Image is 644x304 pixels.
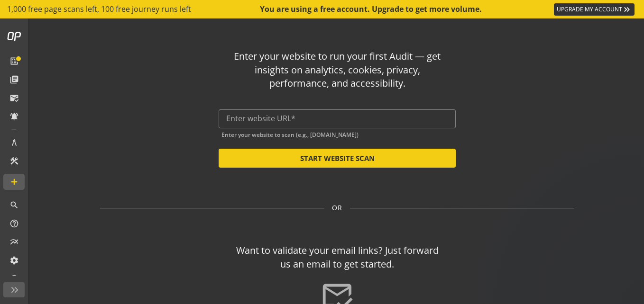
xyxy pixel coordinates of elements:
mat-icon: account_circle [9,274,19,284]
mat-icon: settings [9,256,19,265]
div: Want to validate your email links? Just forward us an email to get started. [232,244,443,271]
mat-icon: construction [9,156,19,166]
button: START WEBSITE SCAN [219,149,456,168]
mat-icon: library_books [9,75,19,84]
input: Enter website URL* [226,114,448,123]
mat-icon: notifications_active [9,112,19,121]
span: 1,000 free page scans left, 100 free journey runs left [7,4,191,15]
mat-icon: keyboard_double_arrow_right [622,5,632,14]
div: Enter your website to run your first Audit — get insights on analytics, cookies, privacy, perform... [232,50,443,90]
mat-icon: list_alt [9,56,19,66]
div: You are using a free account. Upgrade to get more volume. [260,4,483,15]
a: UPGRADE MY ACCOUNT [554,3,635,16]
mat-icon: architecture [9,138,19,147]
span: OR [332,203,342,213]
mat-icon: mark_email_read [9,93,19,103]
mat-icon: multiline_chart [9,237,19,247]
iframe: Intercom notifications message [445,142,635,299]
mat-hint: Enter your website to scan (e.g., [DOMAIN_NAME]) [221,129,359,138]
mat-icon: help_outline [9,219,19,228]
mat-icon: search [9,200,19,210]
mat-icon: add [9,177,19,187]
